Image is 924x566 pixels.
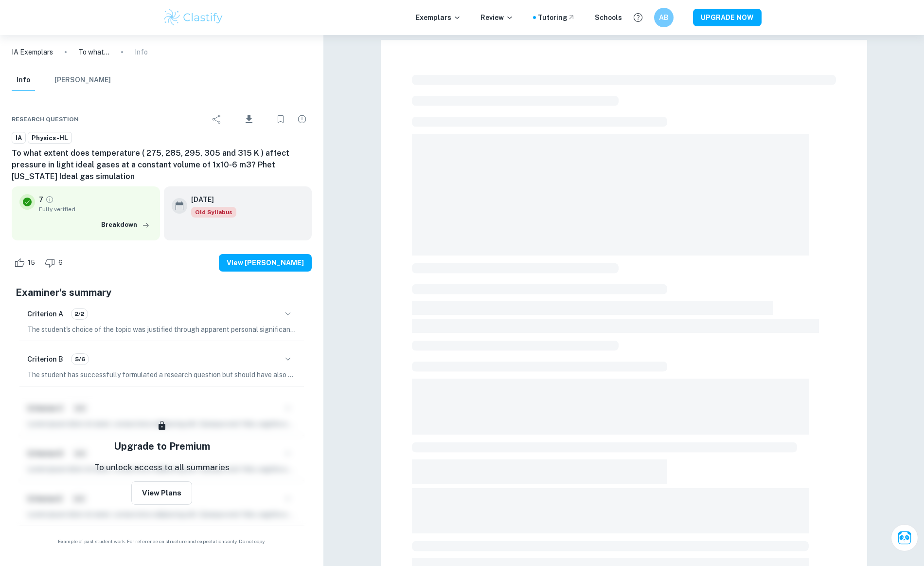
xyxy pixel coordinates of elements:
[191,207,236,218] div: Starting from the May 2025 session, the Physics IA requirements have changed. It's OK to refer to...
[53,258,68,268] span: 6
[12,147,312,183] h6: To what extent does temperature ( 275, 285, 295, 305 and 315 K ) affect pressure in light ideal g...
[219,254,312,272] button: View [PERSON_NAME]
[27,324,296,335] p: The student's choice of the topic was justified through apparent personal significance, interest,...
[654,8,674,27] button: AB
[12,538,312,545] span: Example of past student work. For reference on structure and expectations only. Do not copy.
[630,9,646,26] button: Help and Feedback
[94,461,230,474] p: To unlock access to all summaries
[28,132,72,144] a: Physics-HL
[480,12,514,23] p: Review
[658,12,670,23] h6: AB
[12,255,40,271] div: Like
[99,218,152,232] button: Breakdown
[207,110,227,129] div: Share
[891,524,918,551] button: Ask Clai
[27,354,63,365] h6: Criterion B
[693,9,762,26] button: UPGRADE NOW
[39,194,43,205] p: 7
[131,481,192,505] button: View Plans
[416,12,461,23] p: Exemplars
[54,70,111,91] button: [PERSON_NAME]
[12,47,53,57] a: IA Exemplars
[292,110,312,129] div: Report issue
[78,47,109,57] p: To what extent does temperature ( 275, 285, 295, 305 and 315 K ) affect pressure in light ideal g...
[271,110,290,129] div: Bookmark
[39,205,152,214] span: Fully verified
[162,8,224,27] img: Clastify logo
[12,133,25,143] span: IA
[114,439,210,454] h5: Upgrade to Premium
[71,310,88,318] span: 2/2
[595,12,622,23] a: Schools
[16,285,308,300] h5: Examiner's summary
[45,195,54,204] a: Grade fully verified
[27,309,63,319] h6: Criterion A
[12,132,26,144] a: IA
[42,255,68,271] div: Dislike
[12,70,35,91] button: Info
[191,207,236,218] span: Old Syllabus
[22,258,40,268] span: 15
[12,115,79,124] span: Research question
[191,194,229,205] h6: [DATE]
[28,133,71,143] span: Physics-HL
[229,107,269,132] div: Download
[135,47,148,57] p: Info
[27,369,296,380] p: The student has successfully formulated a research question but should have also clearly identifi...
[538,12,575,23] a: Tutoring
[71,355,89,364] span: 5/6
